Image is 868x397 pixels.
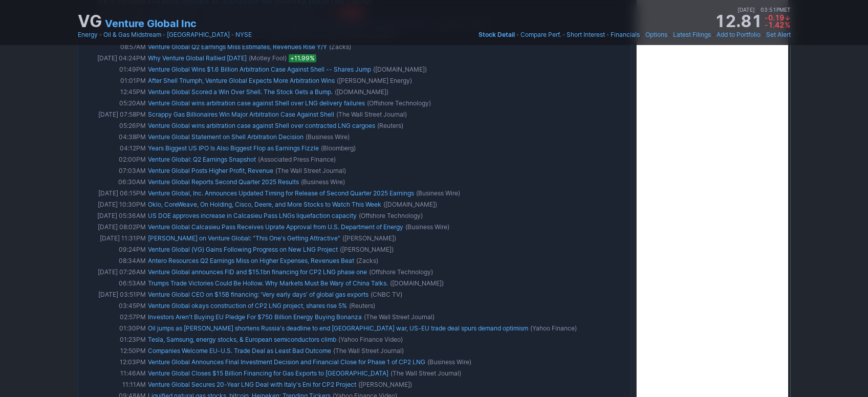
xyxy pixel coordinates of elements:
a: Venture Global wins arbitration case against Shell over LNG delivery failures [148,99,365,107]
span: • [606,30,610,40]
td: [DATE] 08:02PM [80,222,147,233]
a: Add to Portfolio [717,30,761,40]
span: Stock Detail [479,31,515,38]
td: 01:23PM [80,334,147,345]
td: 05:20AM [80,98,147,109]
span: ([DOMAIN_NAME]) [383,200,437,210]
a: Venture Global CEO on $15B financing: 'Very early days' of global gas exports [148,291,368,298]
td: 12:45PM [80,86,147,98]
span: (Business Wire) [405,222,449,232]
span: ([PERSON_NAME]) [358,380,412,390]
span: • [712,30,715,40]
td: [DATE] 11:31PM [80,233,147,244]
span: • [562,30,566,40]
a: Energy [78,30,98,40]
td: 06:53AM [80,278,147,289]
td: 06:30AM [80,177,147,188]
span: % [785,20,790,29]
a: Oil & Gas Midstream [103,30,161,40]
a: Antero Resources Q2 Earnings Miss on Higher Expenses, Revenues Beat [148,257,354,264]
span: • [756,7,759,13]
span: +11.99% [289,54,316,62]
a: Scrappy Gas Billionaires Win Major Arbitration Case Against Shell [148,111,334,118]
a: [GEOGRAPHIC_DATA] [167,30,230,40]
a: Stock Detail [479,30,515,40]
span: ([DOMAIN_NAME]) [335,87,388,97]
a: Venture Global announces FID and $15.1bn financing for CP2 LNG phase one [148,268,367,276]
td: 01:49PM [80,64,147,75]
strong: 12.81 [714,13,762,30]
a: Options [645,30,667,40]
td: [DATE] 06:15PM [80,188,147,199]
span: (Associated Press Finance) [258,155,336,165]
span: ([DOMAIN_NAME]) [373,64,427,75]
td: [DATE] 05:36AM [80,210,147,222]
span: • [762,30,765,40]
span: -0.19 [765,13,784,22]
span: (Offshore Technology) [369,267,433,277]
span: ([PERSON_NAME] Energy) [337,76,412,86]
span: (Bloomberg) [321,143,356,153]
a: Venture Global Calcasieu Pass Receives Uprate Approval from U.S. Department of Energy [148,223,403,231]
td: [DATE] 04:24PM [80,53,147,64]
span: Latest Filings [673,31,711,38]
span: (Motley Fool) [249,53,287,63]
a: Oil jumps as [PERSON_NAME] shortens Russia's deadline to end [GEOGRAPHIC_DATA] war, US-EU trade d... [148,324,528,332]
span: (The Wall Street Journal) [336,109,407,120]
span: (Zacks) [356,256,378,266]
span: (The Wall Street Journal) [275,166,346,176]
a: Latest Filings [673,30,711,40]
td: [DATE] 03:51PM [80,289,147,300]
td: 01:01PM [80,75,147,86]
a: US DOE approves increase in Calcasieu Pass LNGs liquefaction capacity [148,212,357,219]
a: Venture Global Inc [105,16,197,31]
td: [DATE] 07:58PM [80,109,147,120]
a: Venture Global: Q2 Earnings Snapshot [148,156,256,163]
span: (Business Wire) [416,188,460,198]
a: Why Venture Global Rallied [DATE] [148,54,247,62]
span: (Reuters) [377,121,403,131]
td: [DATE] 10:30PM [80,199,147,210]
td: 11:46AM [80,368,147,379]
td: 11:11AM [80,379,147,390]
span: (Zacks) [329,42,351,52]
a: Tesla, Samsung, energy stocks, & European semiconductors climb [148,336,336,343]
a: NYSE [235,30,252,40]
span: • [516,30,519,40]
span: • [162,30,166,40]
a: Venture Global wins arbitration case against Shell over contracted LNG cargoes [148,122,375,129]
td: 02:57PM [80,312,147,323]
td: [DATE] 07:26AM [80,267,147,278]
td: 09:24PM [80,244,147,255]
a: Venture Global Scored a Win Over Shell. The Stock Gets a Bump. [148,88,333,96]
a: Venture Global, Inc. Announces Updated Timing for Release of Second Quarter 2025 Earnings [148,189,414,197]
a: Venture Global Wins $1.6 Billion Arbitration Case Against Shell -- Shares Jump [148,65,371,73]
span: (Offshore Technology) [367,98,431,108]
span: (Yahoo Finance) [530,323,577,334]
td: 05:26PM [80,120,147,131]
span: Compare Perf. [520,31,561,38]
span: • [641,30,644,40]
span: (CNBC TV) [371,290,402,300]
td: 01:30PM [80,323,147,334]
span: (The Wall Street Journal) [390,368,461,379]
span: • [668,30,672,40]
a: Years Biggest US IPO Is Also Biggest Flop as Earnings Fizzle [148,144,319,152]
a: Financials [611,30,640,40]
a: Short Interest [567,30,605,40]
td: 04:12PM [80,143,147,154]
span: • [99,30,102,40]
span: (The Wall Street Journal) [333,346,404,356]
a: [PERSON_NAME] on Venture Global: "This One's Getting Attractive" [148,234,340,242]
td: 04:38PM [80,131,147,143]
td: 02:00PM [80,154,147,165]
span: ([DOMAIN_NAME]) [390,278,444,289]
td: 03:45PM [80,300,147,312]
td: 08:57AM [80,41,147,53]
span: (The Wall Street Journal) [364,312,435,322]
span: (Business Wire) [301,177,345,187]
td: 12:50PM [80,345,147,357]
a: Venture Global Closes $15 Billion Financing for Gas Exports to [GEOGRAPHIC_DATA] [148,369,388,377]
span: (Offshore Technology) [359,211,423,221]
span: • [231,30,234,40]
